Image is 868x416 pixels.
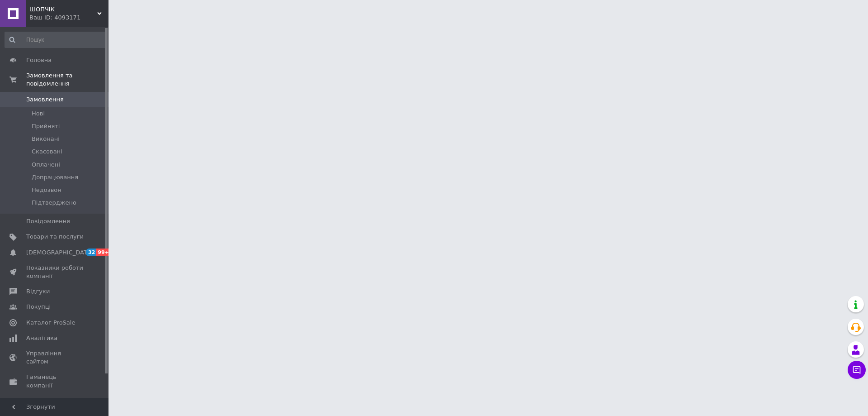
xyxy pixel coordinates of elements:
[26,287,50,296] span: Відгуки
[26,56,52,64] span: Головна
[32,135,60,143] span: Виконані
[26,397,49,405] span: Маркет
[29,5,97,14] span: ШОПЧІК
[26,373,84,389] span: Гаманець компанії
[32,122,60,130] span: Прийняті
[32,173,78,182] span: Допрацювання
[26,233,84,241] span: Товари та послуги
[5,32,107,48] input: Пошук
[26,249,93,257] span: [DEMOGRAPHIC_DATA]
[26,72,108,88] span: Замовлення та повідомлення
[32,161,60,169] span: Оплачені
[848,361,866,379] button: Чат з покупцем
[32,199,76,207] span: Підтверджено
[26,319,75,327] span: Каталог ProSale
[26,217,70,225] span: Повідомлення
[86,249,96,256] span: 32
[26,303,51,311] span: Покупці
[32,186,61,194] span: Недозвон
[32,110,45,118] span: Нові
[96,249,111,256] span: 99+
[32,148,62,156] span: Скасовані
[29,14,108,22] div: Ваш ID: 4093171
[26,96,64,104] span: Замовлення
[26,349,84,366] span: Управління сайтом
[26,334,57,342] span: Аналітика
[26,264,84,280] span: Показники роботи компанії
